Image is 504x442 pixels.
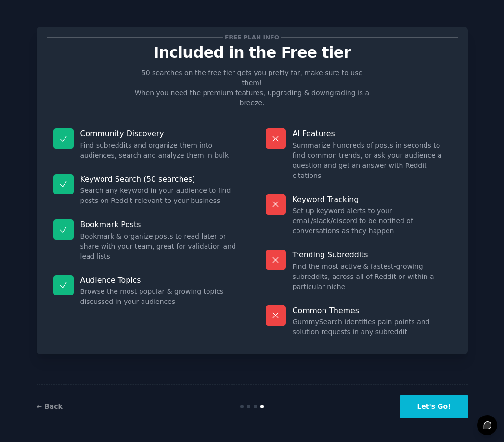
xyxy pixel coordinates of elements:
a: ← Back [37,403,63,410]
dd: Search any keyword in your audience to find posts on Reddit relevant to your business [80,186,239,206]
p: Community Discovery [80,128,239,139]
p: Common Themes [293,305,451,316]
button: Let's Go! [400,395,467,418]
dd: GummySearch identifies pain points and solution requests in any subreddit [293,317,451,337]
p: 50 searches on the free tier gets you pretty far, make sure to use them! When you need the premiu... [131,68,374,108]
p: AI Features [293,128,451,139]
dd: Find the most active & fastest-growing subreddits, across all of Reddit or within a particular niche [293,262,451,292]
p: Keyword Tracking [293,194,451,204]
dd: Find subreddits and organize them into audiences, search and analyze them in bulk [80,140,239,161]
dd: Bookmark & organize posts to read later or share with your team, great for validation and lead lists [80,231,239,262]
p: Trending Subreddits [293,250,451,260]
span: Free plan info [223,32,281,42]
dd: Set up keyword alerts to your email/slack/discord to be notified of conversations as they happen [293,206,451,236]
p: Audience Topics [80,275,239,285]
dd: Browse the most popular & growing topics discussed in your audiences [80,287,239,307]
p: Keyword Search (50 searches) [80,174,239,184]
dd: Summarize hundreds of posts in seconds to find common trends, or ask your audience a question and... [293,140,451,181]
p: Included in the Free tier [47,44,458,61]
p: Bookmark Posts [80,219,239,229]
